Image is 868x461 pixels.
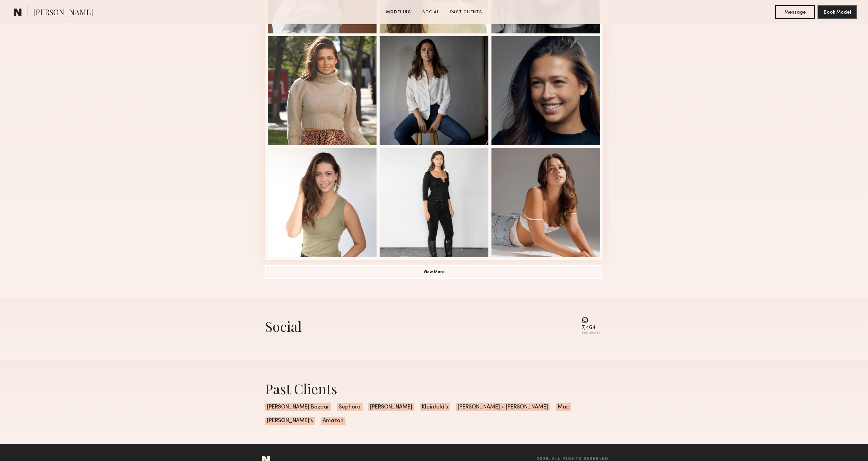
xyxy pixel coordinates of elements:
a: Book Model [818,9,857,15]
span: [PERSON_NAME] Bazaar [265,403,331,411]
button: View More [265,265,603,279]
a: Past Clients [447,9,485,15]
div: Past Clients [265,380,603,398]
div: followers [582,331,601,336]
span: [PERSON_NAME] [368,403,414,411]
span: Mac [556,403,571,411]
div: Social [265,317,302,335]
a: Social [420,9,442,15]
button: Message [775,5,815,19]
span: [PERSON_NAME] [33,7,93,19]
span: [PERSON_NAME]’s [265,417,315,425]
span: Amazon [321,417,345,425]
div: 7,464 [582,325,601,330]
span: [PERSON_NAME] + [PERSON_NAME] [456,403,550,411]
span: Sephora [337,403,363,411]
a: Modeling [383,9,414,15]
span: Kleinfeld’s [420,403,450,411]
button: Book Model [818,5,857,19]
